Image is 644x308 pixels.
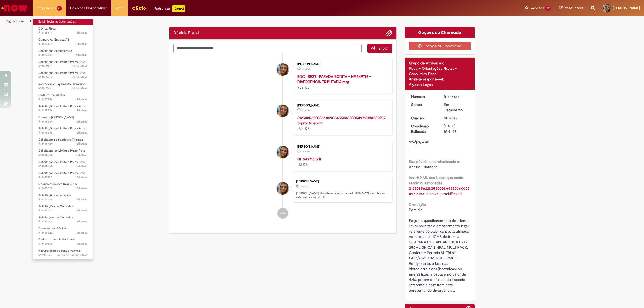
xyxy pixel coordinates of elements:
[76,31,87,35] time: 28/08/2025 10:41:45
[297,157,321,162] a: NF 549715.pdf
[33,137,93,147] a: Aberto R13445429 : Solicitações de cadastro Promax
[76,164,87,168] time: 25/08/2025 16:06:06
[409,202,426,207] b: Descrição
[545,6,551,11] span: 37
[444,123,469,134] div: [DATE] 16:41:47
[71,64,87,68] time: 27/08/2025 11:34:47
[115,5,124,11] span: More
[38,82,85,86] span: Reprocessar Pagamento Devolvido
[378,46,389,51] span: Enviar
[38,53,87,57] span: R13453701
[405,27,475,38] div: Opções do Chamado
[33,148,93,158] a: Aberto R13445265 : Solicitação de Limite e Prazo Rota
[38,171,85,175] span: Solicitação de Limite e Prazo Rota
[38,186,87,190] span: R13445022
[76,108,87,112] span: 3d atrás
[77,219,87,223] time: 21/08/2025 18:35:49
[277,105,289,117] div: Bianca Morais Alves
[38,226,67,230] span: Documentos Oficiais
[4,16,425,26] ul: Trilhas de página
[76,153,87,157] span: 3d atrás
[76,120,87,124] time: 25/08/2025 17:24:19
[75,42,87,46] time: 27/08/2025 18:05:19
[38,253,87,257] span: R11281365
[407,102,440,107] dt: Status
[409,159,460,164] b: Sua dúvida esta relacionada a:
[38,42,87,46] span: R13454105
[297,104,387,107] div: [PERSON_NAME]
[38,86,87,90] span: R13451586
[33,81,93,91] a: Aberto R13451586 : Reprocessar Pagamento Devolvido
[38,182,77,186] span: Documentos com Bloqueio R
[173,44,362,53] textarea: Digite sua mensagem aqui...
[33,203,93,213] a: Aberto R13438017 : Solicitações de Comodato
[33,115,93,124] a: Aberto R13445809 : Consulta Serasa
[409,186,470,196] a: Download de 31250856228356009864550360005497151830302375-procNFe.xml
[38,208,87,213] span: R13438017
[38,27,56,31] span: Dúvida Fiscal
[132,4,146,12] img: click_logo_yellow_360x200.png
[33,26,93,36] a: Aberto R13456771 : Dúvida Fiscal
[38,197,87,202] span: R13441245
[76,242,87,246] span: 9d atrás
[76,242,87,246] time: 19/08/2025 16:27:45
[409,42,471,50] button: Cancelar Chamado
[71,86,87,90] span: um dia atrás
[76,120,87,124] span: 3d atrás
[297,156,387,167] div: 112 KB
[37,5,56,11] span: Requisições
[38,126,85,130] span: Solicitação de Limite e Prazo Rota
[33,170,93,180] a: Aberto R13445196 : Solicitação de Limite e Prazo Rota
[71,64,87,68] span: um dia atrás
[301,109,310,112] time: 28/08/2025 10:41:39
[57,6,62,11] span: 21
[38,237,75,241] span: Cadastro teto de Vasilhame
[409,60,471,66] div: Grupo de Atribuição:
[409,175,463,185] b: Inserir XML das Notas que estão sendo questionadas
[33,237,93,247] a: Aberto R13429656 : Cadastro teto de Vasilhame
[301,109,310,112] span: 3h atrás
[38,164,87,168] span: R13445255
[297,115,386,126] a: 31250856228356009864550360005497151830302375-procNFe.xml
[57,253,87,257] time: 22/03/2024 08:28:53
[76,231,87,235] time: 21/08/2025 11:45:09
[76,186,87,190] time: 25/08/2025 15:34:50
[277,63,289,76] div: Bianca Morais Alves
[38,49,72,53] span: Solicitação de numerário
[38,97,87,102] span: R13447856
[6,19,24,23] a: Página inicial
[154,5,185,12] div: Padroniza
[76,197,87,201] span: 6d atrás
[38,160,85,164] span: Solicitação de Limite e Prazo Rota
[277,182,289,195] div: Bianca Morais Alves
[297,74,387,90] div: 939 KB
[38,175,87,179] span: R13445196
[38,138,83,142] span: Solicitações de cadastro Promax
[407,123,440,134] dt: Conclusão Estimada
[33,248,93,258] a: Aberto R11281365 : Recuperação de bens e valores
[297,74,371,84] a: ENC_ REST_ PARADA BONITA - NF 549715 - DIVERGÊNCIA TRIBUTÁRIA.msg
[38,142,87,146] span: R13445429
[297,145,387,148] div: [PERSON_NAME]
[71,75,87,79] time: 27/08/2025 10:58:23
[529,5,544,11] span: Favoritos
[38,153,87,157] span: R13445265
[76,131,87,135] span: 3d atrás
[173,177,392,203] li: Bianca Morais Alves
[76,97,87,101] span: 3d atrás
[409,207,470,293] span: Bom dia, Segue o questionamento do cliente: Favor solicitar o embasamento legal referente ao valo...
[301,67,310,71] time: 28/08/2025 10:43:27
[38,108,87,113] span: R13445936
[38,115,74,119] span: Consulta [PERSON_NAME]
[33,37,93,47] a: Aberto R13454105 : Comprovar Entrega AS
[76,153,87,157] time: 25/08/2025 16:07:29
[297,115,387,131] div: 16.4 KB
[301,150,310,153] span: 3h atrás
[76,142,87,146] span: 3d atrás
[296,191,389,200] p: [PERSON_NAME]! Recebemos seu chamado R13456771 e em breve estaremos atuando.
[76,186,87,190] span: 3d atrás
[38,104,85,108] span: Solicitação de Limite e Prazo Rota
